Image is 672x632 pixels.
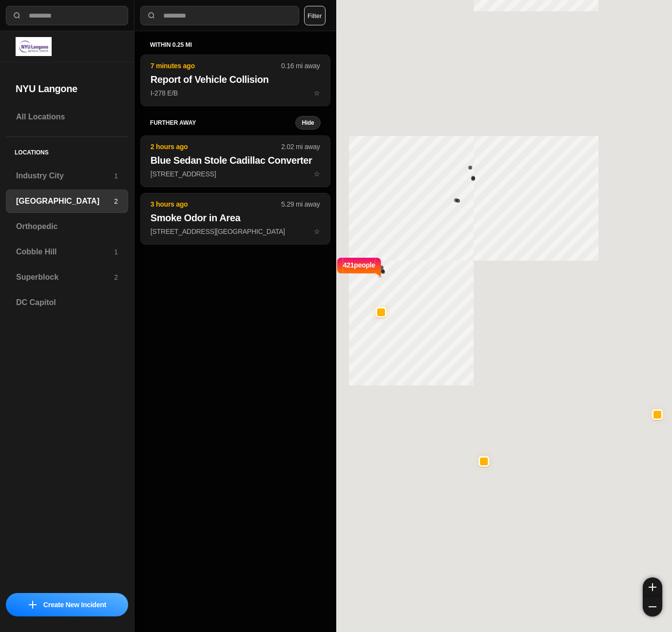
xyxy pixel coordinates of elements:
img: notch [336,256,343,277]
img: logo [16,37,52,56]
p: 2 [114,272,118,282]
h5: further away [150,119,296,127]
img: search [147,11,156,20]
img: search [12,11,22,20]
h3: DC Capitol [16,297,118,308]
button: iconCreate New Incident [6,593,128,616]
p: 1 [114,247,118,257]
p: 421 people [343,260,375,281]
button: Filter [304,6,326,25]
p: 2 [114,196,118,206]
h3: Industry City [16,170,114,182]
a: 7 minutes ago0.16 mi awayReport of Vehicle CollisionI-278 E/Bstar [140,89,330,97]
button: zoom-in [643,577,662,597]
h2: NYU Langone [16,82,118,96]
p: 2.02 mi away [281,142,320,152]
a: Superblock2 [6,266,128,289]
span: star [314,89,320,97]
a: 2 hours ago2.02 mi awayBlue Sedan Stole Cadillac Converter[STREET_ADDRESS]star [140,170,330,178]
h3: All Locations [16,111,118,123]
a: All Locations [6,105,128,129]
a: Cobble Hill1 [6,240,128,264]
a: Industry City1 [6,164,128,188]
h3: Cobble Hill [16,246,114,258]
button: 7 minutes ago0.16 mi awayReport of Vehicle CollisionI-278 E/Bstar [140,55,330,106]
button: 3 hours ago5.29 mi awaySmoke Odor in Area[STREET_ADDRESS][GEOGRAPHIC_DATA]star [140,193,330,245]
p: [STREET_ADDRESS] [151,169,320,179]
p: 5.29 mi away [281,199,320,209]
p: 3 hours ago [151,199,281,209]
p: Create New Incident [43,600,106,610]
h2: Blue Sedan Stole Cadillac Converter [151,153,320,167]
img: zoom-in [649,583,656,591]
a: DC Capitol [6,291,128,314]
img: icon [29,601,37,609]
p: 1 [114,171,118,181]
h2: Smoke Odor in Area [151,211,320,225]
span: star [314,228,320,235]
a: [GEOGRAPHIC_DATA]2 [6,190,128,213]
p: [STREET_ADDRESS][GEOGRAPHIC_DATA] [151,227,320,236]
p: 7 minutes ago [151,61,281,71]
h2: Report of Vehicle Collision [151,73,320,86]
p: 0.16 mi away [281,61,320,71]
small: Hide [302,119,314,127]
h3: Superblock [16,271,114,283]
h3: [GEOGRAPHIC_DATA] [16,195,114,207]
a: Orthopedic [6,215,128,238]
h3: Orthopedic [16,221,118,232]
button: zoom-out [643,597,662,616]
img: notch [375,256,383,277]
p: I-278 E/B [151,88,320,98]
button: Hide [295,116,320,130]
h5: within 0.25 mi [150,41,321,49]
button: 2 hours ago2.02 mi awayBlue Sedan Stole Cadillac Converter[STREET_ADDRESS]star [140,135,330,187]
span: star [314,170,320,178]
p: 2 hours ago [151,142,281,152]
h5: Locations [6,137,128,164]
a: 3 hours ago5.29 mi awaySmoke Odor in Area[STREET_ADDRESS][GEOGRAPHIC_DATA]star [140,227,330,235]
img: zoom-out [649,603,656,611]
